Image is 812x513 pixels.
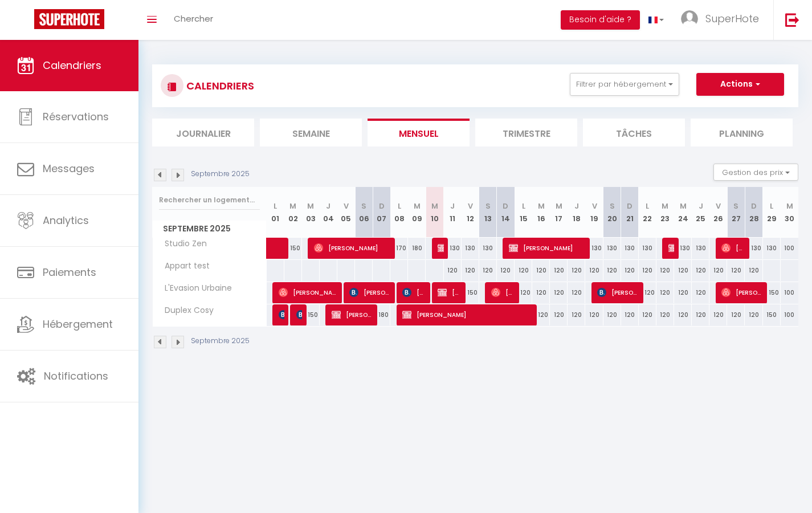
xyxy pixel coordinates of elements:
div: 100 [781,304,798,325]
abbr: D [751,201,757,211]
div: 150 [302,304,320,325]
div: 120 [745,260,762,281]
div: 120 [674,260,692,281]
p: Septembre 2025 [191,169,250,180]
abbr: J [574,201,579,211]
div: 130 [462,238,479,259]
div: 130 [674,238,692,259]
abbr: V [468,201,473,211]
th: 19 [585,187,603,238]
div: 130 [621,238,639,259]
button: Actions [696,73,784,96]
span: Septembre 2025 [153,221,266,237]
abbr: L [770,201,773,211]
th: 30 [781,187,798,238]
th: 02 [284,187,302,238]
div: 120 [550,260,568,281]
span: Patureau Léa [279,304,284,325]
h3: CALENDRIERS [183,73,254,99]
span: [PERSON_NAME] [668,237,674,259]
li: Semaine [260,119,362,146]
th: 09 [408,187,426,238]
div: 120 [674,304,692,325]
button: Besoin d'aide ? [561,10,640,30]
span: [PERSON_NAME] [279,282,337,303]
abbr: M [414,201,421,211]
div: 130 [444,238,462,259]
img: Super Booking [34,9,104,29]
div: 120 [692,260,709,281]
span: Messages [43,161,95,176]
span: Paiements [43,265,96,279]
span: Réservations [43,109,109,124]
th: 01 [267,187,284,238]
abbr: M [289,201,296,211]
span: [PERSON_NAME] [509,237,585,259]
div: 130 [745,238,762,259]
div: 120 [674,282,692,303]
div: 120 [639,304,656,325]
span: Notifications [44,369,108,383]
abbr: M [538,201,545,211]
th: 25 [692,187,709,238]
th: 22 [639,187,656,238]
abbr: L [274,201,277,211]
abbr: D [379,201,385,211]
span: [PERSON_NAME] [438,282,461,303]
div: 120 [532,260,550,281]
span: [PERSON_NAME] [296,304,302,325]
button: Filtrer par hébergement [570,73,679,96]
th: 21 [621,187,639,238]
th: 14 [497,187,515,238]
abbr: L [398,201,401,211]
th: 27 [727,187,745,238]
div: 120 [639,282,656,303]
th: 12 [462,187,479,238]
span: Studio Zen [154,238,210,250]
div: 120 [532,282,550,303]
div: 120 [568,260,585,281]
div: 150 [462,282,479,303]
abbr: D [627,201,633,211]
abbr: M [556,201,562,211]
abbr: M [662,201,668,211]
div: 120 [603,304,621,325]
th: 28 [745,187,762,238]
div: 120 [692,304,709,325]
img: ... [681,10,698,27]
div: 120 [621,304,639,325]
abbr: L [646,201,649,211]
abbr: S [733,201,738,211]
th: 05 [337,187,355,238]
div: 120 [621,260,639,281]
div: 120 [709,304,727,325]
div: 100 [781,238,798,259]
abbr: S [485,201,491,211]
div: 100 [781,282,798,303]
div: 120 [515,282,532,303]
th: 11 [444,187,462,238]
div: 170 [390,238,408,259]
abbr: S [610,201,615,211]
th: 07 [373,187,390,238]
th: 17 [550,187,568,238]
th: 15 [515,187,532,238]
li: Tâches [583,119,685,146]
div: 120 [709,260,727,281]
div: 120 [727,260,745,281]
div: 180 [373,304,390,325]
span: Analytics [43,213,89,227]
div: 120 [550,282,568,303]
abbr: J [450,201,455,211]
span: Duplex Cosy [154,304,217,317]
span: [PERSON_NAME] [491,282,515,303]
th: 26 [709,187,727,238]
div: 120 [727,304,745,325]
div: 120 [497,260,515,281]
li: Planning [691,119,793,146]
div: 120 [532,304,550,325]
th: 24 [674,187,692,238]
span: [PERSON_NAME] [721,237,745,259]
abbr: V [716,201,721,211]
li: Mensuel [368,119,470,146]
